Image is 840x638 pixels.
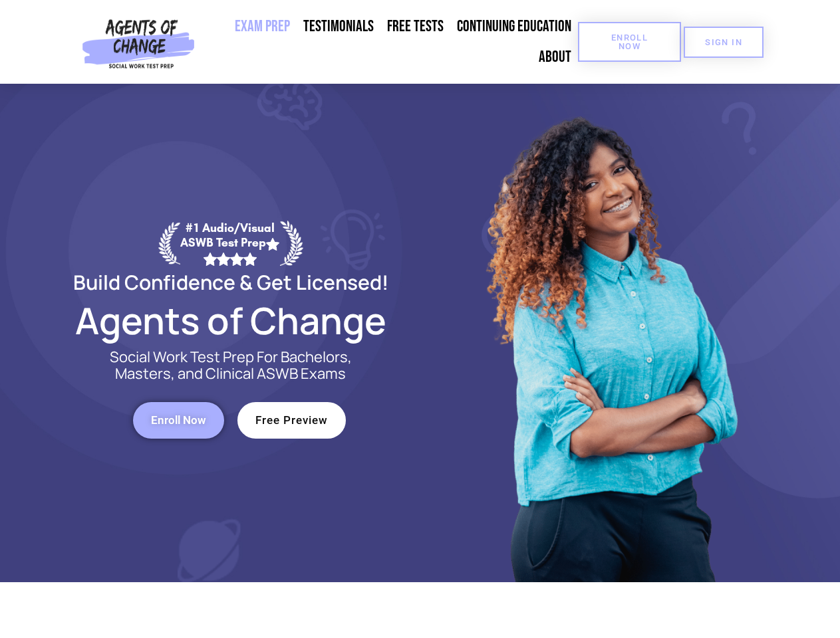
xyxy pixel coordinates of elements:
span: Enroll Now [151,415,206,426]
a: Testimonials [297,11,380,42]
h2: Agents of Change [41,305,420,336]
a: Enroll Now [578,22,681,62]
a: Exam Prep [228,11,297,42]
a: Free Preview [237,402,346,439]
span: Free Preview [255,415,328,426]
div: #1 Audio/Visual ASWB Test Prep [180,221,280,265]
p: Social Work Test Prep For Bachelors, Masters, and Clinical ASWB Exams [94,349,367,382]
span: Enroll Now [599,33,660,51]
h2: Build Confidence & Get Licensed! [41,272,420,292]
span: SIGN IN [705,38,742,47]
a: Continuing Education [450,11,578,42]
a: SIGN IN [684,27,764,58]
a: About [532,42,578,72]
a: Free Tests [380,11,450,42]
a: Enroll Now [133,402,224,439]
nav: Menu [200,11,578,72]
img: Website Image 1 (1) [477,84,743,582]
